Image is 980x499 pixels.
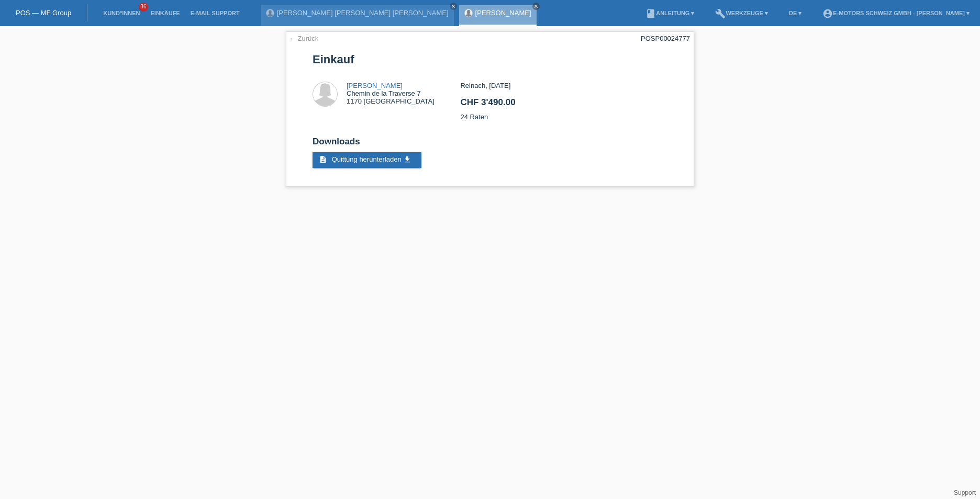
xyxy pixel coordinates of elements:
[332,155,402,163] span: Quittung herunterladen
[347,82,435,105] div: Chemin de la Traverse 7 1170 [GEOGRAPHIC_DATA]
[532,3,540,10] a: close
[451,4,456,9] i: close
[460,97,667,113] h2: CHF 3'490.00
[784,10,807,16] a: DE ▾
[710,10,773,16] a: buildWerkzeuge ▾
[817,10,975,16] a: account_circleE-Motors Schweiz GmbH - [PERSON_NAME] ▾
[715,8,726,19] i: build
[460,82,667,129] div: Reinach, [DATE] 24 Raten
[533,4,539,9] i: close
[139,3,148,12] span: 36
[277,9,449,17] a: [PERSON_NAME] [PERSON_NAME] [PERSON_NAME]
[98,10,145,16] a: Kund*innen
[313,53,667,66] h1: Einkauf
[822,8,833,19] i: account_circle
[313,152,421,168] a: description Quittung herunterladen get_app
[475,9,531,17] a: [PERSON_NAME]
[145,10,185,16] a: Einkäufe
[185,10,245,16] a: E-Mail Support
[403,155,411,164] i: get_app
[640,10,699,16] a: bookAnleitung ▾
[319,155,327,164] i: description
[450,3,457,10] a: close
[347,82,403,89] a: [PERSON_NAME]
[954,489,976,496] a: Support
[16,9,71,17] a: POS — MF Group
[641,35,690,42] div: POSP00024777
[645,8,656,19] i: book
[313,137,667,152] h2: Downloads
[289,35,318,42] a: ← Zurück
